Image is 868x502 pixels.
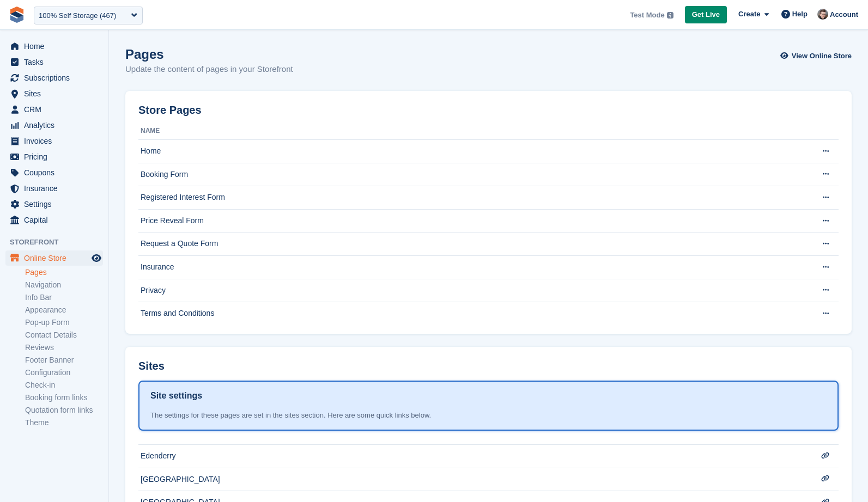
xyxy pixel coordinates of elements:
a: Reviews [25,342,103,353]
a: Appearance [25,305,103,315]
span: CRM [24,102,89,117]
td: Registered Interest Form [138,186,804,210]
td: [GEOGRAPHIC_DATA] [138,468,804,491]
a: Footer Banner [25,355,103,365]
span: Get Live [692,9,720,20]
a: Pop-up Form [25,317,103,328]
h1: Pages [125,47,293,62]
span: View Online Store [792,51,852,62]
a: Booking form links [25,393,103,403]
span: Settings [24,197,89,212]
td: Price Reveal Form [138,209,804,232]
p: Update the content of pages in your Storefront [125,63,293,76]
td: Booking Form [138,163,804,186]
td: Request a Quote Form [138,232,804,256]
span: Tasks [24,54,89,70]
td: Privacy [138,279,804,302]
span: Subscriptions [24,70,89,85]
a: menu [5,54,103,70]
a: Theme [25,418,103,428]
div: 100% Self Storage (467) [39,10,116,21]
span: Sites [24,86,89,101]
a: Info Bar [25,292,103,303]
a: View Online Store [783,47,852,65]
span: Create [738,9,760,20]
a: menu [5,118,103,133]
a: Configuration [25,368,103,378]
span: Invoices [24,133,89,149]
span: Online Store [24,250,89,266]
div: The settings for these pages are set in the sites section. Here are some quick links below. [150,410,827,421]
a: Pages [25,267,103,278]
a: menu [5,165,103,180]
h1: Site settings [150,389,202,402]
h2: Sites [138,360,165,372]
th: Name [138,123,804,140]
a: menu [5,102,103,117]
td: Edenderry [138,445,804,468]
a: menu [5,181,103,196]
a: menu [5,212,103,228]
a: menu [5,133,103,149]
td: Insurance [138,256,804,279]
span: Capital [24,212,89,228]
a: menu [5,70,103,85]
span: Home [24,39,89,54]
span: Test Mode [630,10,664,21]
a: Check-in [25,380,103,390]
span: Insurance [24,181,89,196]
img: icon-info-grey-7440780725fd019a000dd9b08b2336e03edf1995a4989e88bcd33f0948082b44.svg [667,12,673,19]
span: Coupons [24,165,89,180]
a: Navigation [25,280,103,290]
span: Pricing [24,149,89,164]
a: Get Live [685,6,727,24]
span: Help [792,9,808,20]
a: Preview store [90,252,103,265]
td: Terms and Conditions [138,302,804,325]
a: menu [5,250,103,266]
a: Quotation form links [25,405,103,415]
img: stora-icon-8386f47178a22dfd0bd8f6a31ec36ba5ce8667c1dd55bd0f319d3a0aa187defe.svg [9,7,25,23]
a: menu [5,149,103,164]
a: menu [5,86,103,101]
a: Contact Details [25,330,103,340]
h2: Store Pages [138,104,202,117]
span: Account [830,9,858,20]
a: menu [5,39,103,54]
span: Storefront [10,237,108,248]
img: Steven Hylands [817,9,828,20]
span: Analytics [24,118,89,133]
td: Home [138,140,804,163]
a: menu [5,197,103,212]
